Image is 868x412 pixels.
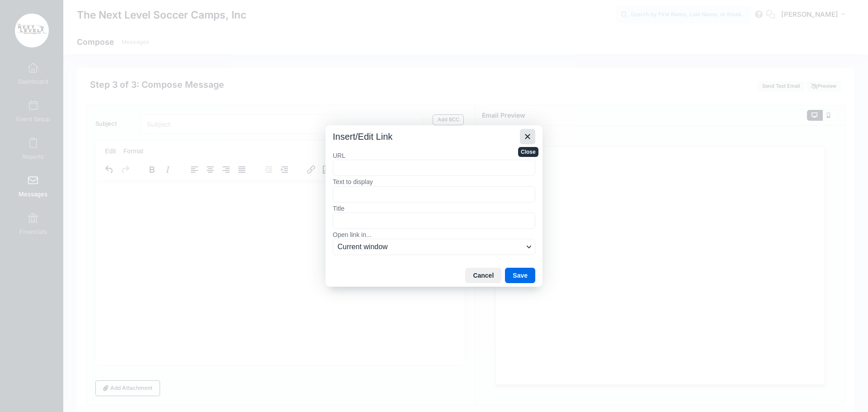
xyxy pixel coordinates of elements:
[338,242,524,252] span: Current window
[7,7,361,35] body: Rich Text Area. Press ALT-0 for help.
[333,178,535,186] label: Text to display
[505,268,535,283] button: Save
[333,204,535,213] label: Title
[333,231,535,239] label: Open link in...
[333,131,392,142] h1: Insert/Edit Link
[465,268,501,283] button: Cancel
[333,152,535,160] label: URL
[520,129,535,144] button: Close
[333,239,535,255] button: Open link in...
